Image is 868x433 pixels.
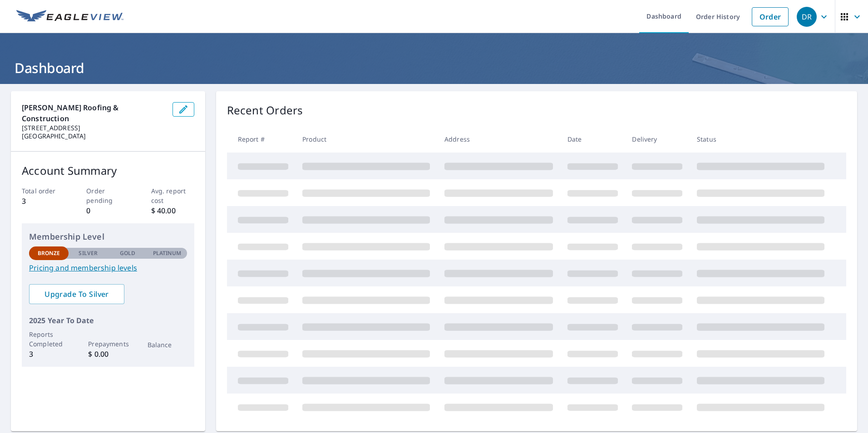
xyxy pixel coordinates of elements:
p: Recent Orders [227,102,303,118]
p: Total order [22,186,65,196]
p: Bronze [38,249,60,257]
p: Order pending [86,186,129,205]
p: [STREET_ADDRESS] [22,124,165,132]
p: $ 0.00 [88,349,128,359]
th: Address [437,126,560,153]
p: Platinum [153,249,182,257]
p: [PERSON_NAME] Roofing & Construction [22,102,165,124]
h1: Dashboard [11,59,857,77]
p: Gold [120,249,135,257]
span: Upgrade To Silver [36,289,117,299]
p: Prepayments [88,339,128,349]
div: DR [797,7,817,27]
p: 2025 Year To Date [29,315,187,326]
th: Product [295,126,437,153]
p: 3 [22,196,65,207]
a: Pricing and membership levels [29,262,187,273]
a: Order [752,7,789,26]
p: Account Summary [22,162,194,179]
p: [GEOGRAPHIC_DATA] [22,132,165,140]
th: Report # [227,126,296,153]
th: Delivery [625,126,690,153]
a: Upgrade To Silver [29,284,124,304]
p: Avg. report cost [151,186,194,205]
p: Reports Completed [29,330,69,349]
p: 3 [29,349,69,359]
p: $ 40.00 [151,205,194,216]
p: Silver [79,249,98,257]
img: EV Logo [16,10,123,24]
th: Status [690,126,832,153]
th: Date [560,126,625,153]
p: Balance [148,340,187,349]
p: 0 [86,205,129,216]
p: Membership Level [29,231,187,243]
